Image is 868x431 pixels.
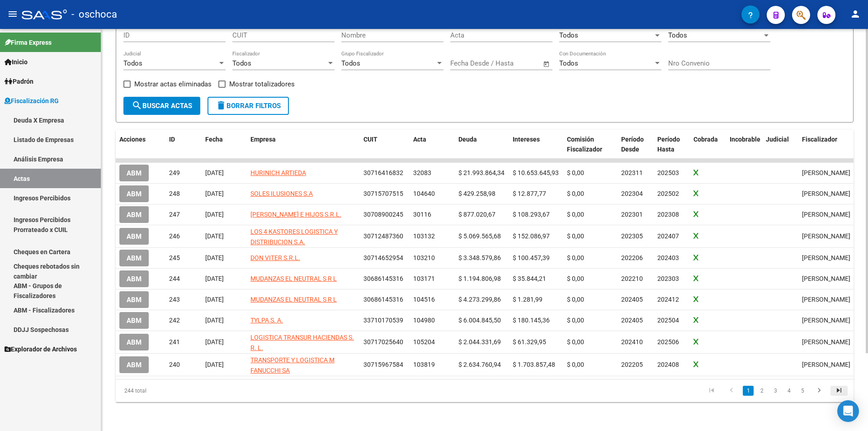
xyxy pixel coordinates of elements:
span: Mostrar totalizadores [229,79,295,90]
span: ABM [127,169,142,177]
span: Inicio [5,57,28,67]
span: Seisdedos Ludmila Belen [802,338,850,346]
button: ABM [119,312,149,329]
span: ABM [127,296,142,304]
span: TRANSPORTE Y LOGISTICA M FANUCCHI SA [250,356,335,374]
button: ABM [119,356,149,373]
mat-icon: person [850,9,861,19]
span: 103132 [413,232,435,240]
span: Fecha [205,136,223,143]
span: [DATE] [205,296,224,303]
span: $ 35.844,21 [513,275,546,282]
button: ABM [119,165,149,181]
span: ABM [127,254,142,262]
span: 202405 [621,317,643,324]
span: $ 1.194.806,98 [458,275,501,282]
a: 2 [756,386,767,396]
span: Período Hasta [657,136,680,153]
span: 202407 [657,232,679,240]
datatable-header-cell: CUIT [360,130,410,160]
span: ID [169,136,175,143]
span: Judicial [766,136,789,143]
a: 1 [743,386,754,396]
span: 30686145316 [363,296,403,303]
span: Firma Express [5,38,52,47]
datatable-header-cell: Período Hasta [654,130,690,160]
span: SOLES ILUSIONES S.A [250,190,313,197]
span: $ 2.044.331,69 [458,338,501,346]
span: ABM [127,232,142,241]
span: 241 [169,338,180,346]
span: $ 100.457,39 [513,254,550,261]
span: Castillo Fabian [802,211,850,218]
span: 248 [169,190,180,197]
span: Mansilla Sebastian Leonel [802,361,850,368]
datatable-header-cell: Deuda [455,130,509,160]
span: ABM [127,338,142,346]
span: 202502 [657,190,679,197]
span: 30717025640 [363,338,403,346]
input: Fecha fin [495,59,539,67]
span: 202506 [657,338,679,346]
span: 240 [169,361,180,368]
span: Buscar Actas [132,102,192,110]
datatable-header-cell: Incobrable [726,130,762,160]
span: MUDANZAS EL NEUTRAL S R L [250,275,337,282]
span: MUDANZAS EL NEUTRAL S R L [250,296,337,303]
span: 30714652954 [363,254,403,261]
span: 30715967584 [363,361,403,368]
li: page 3 [769,383,782,398]
span: 30712487360 [363,232,403,240]
span: ABM [127,361,142,369]
button: ABM [119,206,149,223]
span: $ 0,00 [567,254,584,261]
span: 202408 [657,361,679,368]
datatable-header-cell: Acciones [116,130,165,160]
mat-icon: delete [216,100,226,111]
span: Borrar Filtros [216,102,281,110]
span: [PERSON_NAME] E HIJOS S.R.L. [250,211,341,218]
span: $ 10.653.645,93 [513,169,559,176]
span: Período Desde [621,136,644,153]
datatable-header-cell: ID [165,130,202,160]
span: [DATE] [205,169,224,176]
span: 202304 [621,190,643,197]
button: ABM [119,291,149,308]
span: Comisión Fiscalizador [567,136,602,153]
span: ABM [127,317,142,325]
span: Garcia Mariano Ariel [802,296,850,303]
span: 202210 [621,275,643,282]
a: go to next page [811,386,828,396]
span: Incobrable [730,136,760,143]
span: Fiscalización RG [5,96,59,106]
span: Empresa [250,136,276,143]
span: [DATE] [205,317,224,324]
button: ABM [119,185,149,202]
span: $ 0,00 [567,296,584,303]
span: 246 [169,232,180,240]
datatable-header-cell: Intereses [509,130,563,160]
span: ABM [127,211,142,219]
button: ABM [119,250,149,266]
span: $ 180.145,36 [513,317,550,324]
span: - oschoca [71,5,117,24]
span: 104516 [413,296,435,303]
span: [DATE] [205,232,224,240]
span: $ 0,00 [567,317,584,324]
span: Mansilla Sebastian Leonel [802,317,850,324]
span: 202403 [657,254,679,261]
span: $ 4.273.299,86 [458,296,501,303]
mat-icon: search [132,100,142,111]
datatable-header-cell: Cobrada [690,130,726,160]
span: 104980 [413,317,435,324]
span: Explorador de Archivos [5,344,77,354]
a: 5 [797,386,808,396]
button: Open calendar [542,59,552,69]
div: 244 total [116,379,262,402]
span: $ 3.348.579,86 [458,254,501,261]
a: go to last page [830,386,848,396]
span: Castillo Fabian [802,169,850,176]
span: Deuda [458,136,477,143]
span: $ 0,00 [567,275,584,282]
span: 30708900245 [363,211,403,218]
